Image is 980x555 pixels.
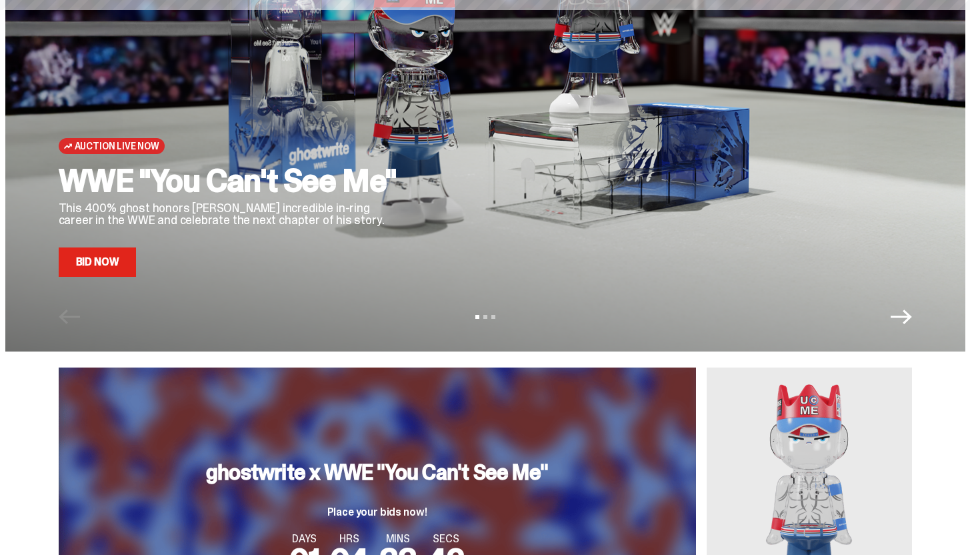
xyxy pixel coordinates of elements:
[891,306,912,328] button: Next
[289,534,320,544] span: DAYS
[59,247,137,277] a: Bid Now
[491,315,495,319] button: View slide 3
[427,534,465,544] span: SECS
[475,315,479,319] button: View slide 1
[206,507,548,518] p: Place your bids now!
[483,315,487,319] button: View slide 2
[379,534,417,544] span: MINS
[330,534,369,544] span: HRS
[59,202,405,226] p: This 400% ghost honors [PERSON_NAME] incredible in-ring career in the WWE and celebrate the next ...
[75,141,159,151] span: Auction Live Now
[206,462,548,483] h3: ghostwrite x WWE "You Can't See Me"
[59,165,405,197] h2: WWE "You Can't See Me"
